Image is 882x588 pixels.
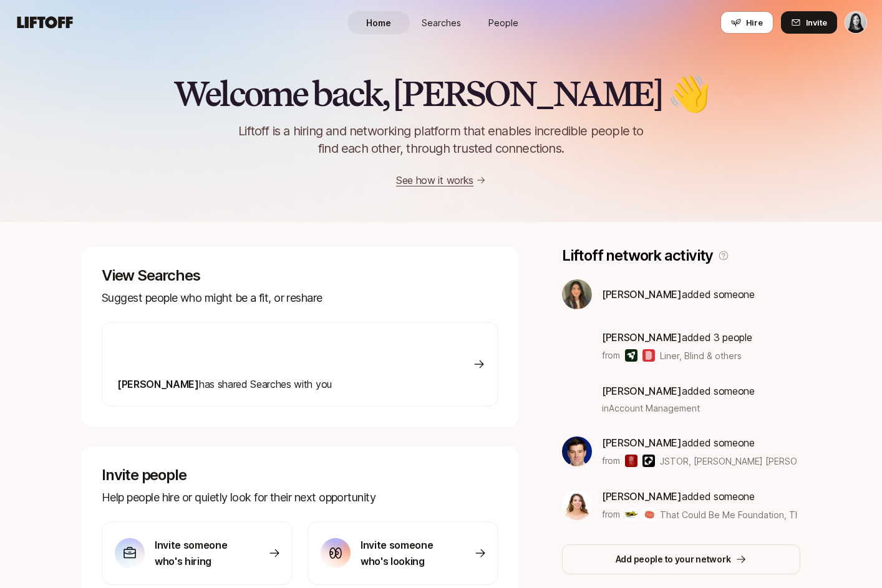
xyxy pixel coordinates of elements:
img: Kleiner Perkins [642,455,655,467]
img: Blind [642,349,655,362]
span: Home [366,16,391,29]
p: added someone [602,383,755,399]
img: The Persona Project [642,508,655,521]
span: Liner, Blind & others [660,349,742,362]
p: from [602,507,620,522]
span: [PERSON_NAME] [602,331,682,344]
span: Hire [746,16,763,29]
h2: Welcome back, [PERSON_NAME] 👋 [173,75,708,112]
button: Add people to your network [562,544,800,574]
button: Hire [720,11,773,34]
span: People [488,16,518,29]
span: has shared Searches with you [117,378,332,390]
img: Stacy La [845,12,866,33]
p: Invite someone who's looking [361,537,448,569]
p: added someone [602,435,797,451]
span: [PERSON_NAME] [602,490,682,503]
a: People [472,11,535,34]
img: Liner [625,349,637,362]
p: Suggest people who might be a fit, or reshare [102,289,498,307]
img: That Could Be Me Foundation [625,508,637,521]
span: [PERSON_NAME] [602,385,682,397]
p: Liftoff is a hiring and networking platform that enables incredible people to find each other, th... [218,122,664,157]
p: Help people hire or quietly look for their next opportunity [102,489,498,506]
p: from [602,453,620,468]
span: [PERSON_NAME] [602,436,682,449]
img: e6e914e0_4068_4287_bee2_de76e676be9e.jpg [562,279,592,309]
p: Add people to your network [616,552,731,567]
p: Invite someone who's hiring [155,537,242,569]
button: Invite [781,11,837,34]
img: 8d0482ca_1812_4c98_b136_83a29d302753.jpg [562,490,592,520]
a: Home [347,11,410,34]
p: added 3 people [602,329,752,345]
p: from [602,348,620,363]
span: in Account Management [602,402,700,415]
p: View Searches [102,267,498,284]
p: Liftoff network activity [562,247,713,264]
button: Stacy La [845,11,867,34]
p: added someone [602,286,755,302]
a: Searches [410,11,472,34]
span: [PERSON_NAME] [117,378,199,390]
a: See how it works [396,174,473,186]
span: Invite [806,16,827,29]
img: JSTOR [625,455,637,467]
span: [PERSON_NAME] [602,288,682,301]
img: ACg8ocID61EeImf-rSe600XU3FvR_PMxysu5FXBpP-R3D0pyaH3u7LjRgQ=s160-c [562,436,592,466]
span: Searches [422,16,461,29]
p: added someone [602,488,797,504]
span: JSTOR, [PERSON_NAME] [PERSON_NAME] & others [660,455,797,468]
p: Invite people [102,466,498,484]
